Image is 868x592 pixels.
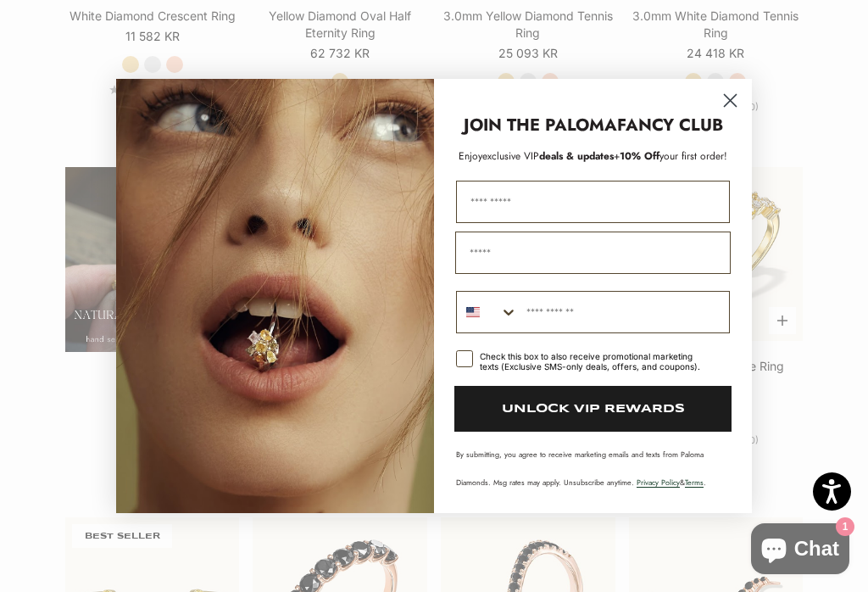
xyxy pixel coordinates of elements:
strong: JOIN THE PALOMA [464,113,617,137]
strong: FANCY CLUB [617,113,723,137]
button: UNLOCK VIP REWARDS [454,386,732,432]
input: Phone Number [518,292,729,332]
span: 10% Off [620,148,659,164]
span: + your first order! [614,148,727,164]
input: Email [455,232,731,274]
a: Privacy Policy [637,477,680,488]
p: By submitting, you agree to receive marketing emails and texts from Paloma Diamonds. Msg rates ma... [456,449,730,488]
a: Terms [685,477,704,488]
button: Close dialog [715,86,745,115]
input: First Name [456,181,730,223]
div: Check this box to also receive promotional marketing texts (Exclusive SMS-only deals, offers, and... [480,351,709,371]
span: Enjoy [459,148,482,164]
button: Search Countries [457,292,518,332]
span: deals & updates [482,148,614,164]
span: exclusive VIP [482,148,539,164]
img: Loading... [116,79,434,513]
span: & . [637,477,706,488]
img: United States [466,305,480,319]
